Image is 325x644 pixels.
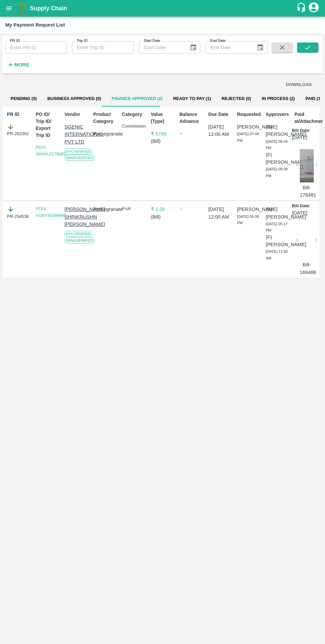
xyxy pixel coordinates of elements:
[179,111,203,125] p: Balance Advance
[14,62,29,67] strong: More
[64,123,88,145] p: SGENIC INTERNATIONAL PVT LTD
[237,215,259,225] span: [DATE] 05:08 PM
[72,41,133,54] input: Enter Trip ID
[64,111,88,118] p: Vendor
[187,41,200,54] button: Choose date
[7,123,31,137] div: PR-262352
[292,209,307,217] p: [DATE]
[151,206,174,213] p: ₹ 2.05
[7,111,31,118] p: PR ID
[266,206,289,221] p: (B) [PERSON_NAME]
[122,123,146,130] p: Commission
[208,123,232,138] p: [DATE] 12:00 AM
[5,41,67,54] input: Enter PR ID
[308,1,320,15] div: account of current user
[292,203,310,209] p: Bill Date:
[206,41,251,54] input: End Date
[30,4,296,13] a: Supply Chain
[151,111,174,125] p: Value (Type)
[42,91,106,107] button: Business Approved (0)
[266,249,288,260] span: [DATE] 11:50 AM
[122,111,146,118] p: Category
[294,111,318,125] p: Paid at/Attachments
[292,134,307,141] p: [DATE]
[139,41,184,54] input: Start Date
[64,148,92,154] span: KYC Verified
[237,111,261,118] p: Requested
[64,237,95,243] span: Bank Verified
[296,2,308,14] div: customer-support
[266,139,288,150] span: [DATE] 08:24 PM
[7,206,31,220] div: PR-254538
[151,130,174,138] p: ₹ 5700
[266,111,289,118] p: Approvers
[208,111,232,118] p: Due Date
[151,138,174,145] p: ( Bill )
[210,38,226,44] label: End Date
[237,206,261,213] p: [PERSON_NAME]
[64,155,95,161] span: Bank Verified
[292,128,310,134] p: Bill Date:
[64,206,88,228] p: [PERSON_NAME] SHRIKRUSHN [PERSON_NAME]
[237,123,261,131] p: [PERSON_NAME]
[266,167,288,178] span: [DATE] 08:38 PM
[93,130,117,138] p: Pomegranate
[144,38,160,44] label: Start Date
[300,184,314,199] p: Bill-178481
[1,1,17,16] button: open drawer
[283,79,314,91] button: DOWNLOAD
[93,206,117,213] p: Pomegranate
[254,41,267,54] button: Choose date
[64,231,92,237] span: KYC Verified
[93,111,117,125] p: Product Category
[17,2,30,15] img: logo
[151,213,174,221] p: ( Bill )
[168,91,216,107] button: Ready To Pay (1)
[36,145,66,156] a: PO/V SHIVAJ/178481
[36,111,59,139] p: PO ID/ Trip ID/ Export Trip ID
[216,91,256,107] button: Rejected (0)
[208,206,232,221] p: [DATE] 12:00 AM
[266,233,289,248] p: (F) [PERSON_NAME]
[266,123,289,138] p: (B) [PERSON_NAME]
[179,130,203,137] div: --
[179,206,203,212] div: --
[5,21,65,29] div: My Payment Request List
[10,38,20,44] label: PR ID
[266,151,289,166] p: (F) [PERSON_NAME]
[5,91,42,107] button: Pending (0)
[256,91,300,107] button: In Process (2)
[30,5,67,12] b: Supply Chain
[122,206,146,212] p: Fruit
[106,91,168,107] button: Finance Approved (2)
[77,38,88,44] label: Trip ID
[266,222,288,232] span: [DATE] 05:17 PM
[237,132,259,142] span: [DATE] 07:48 PM
[36,206,66,218] a: PO/V VIJAYS/169486
[300,261,314,276] p: Bill-169486
[5,59,31,70] button: More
